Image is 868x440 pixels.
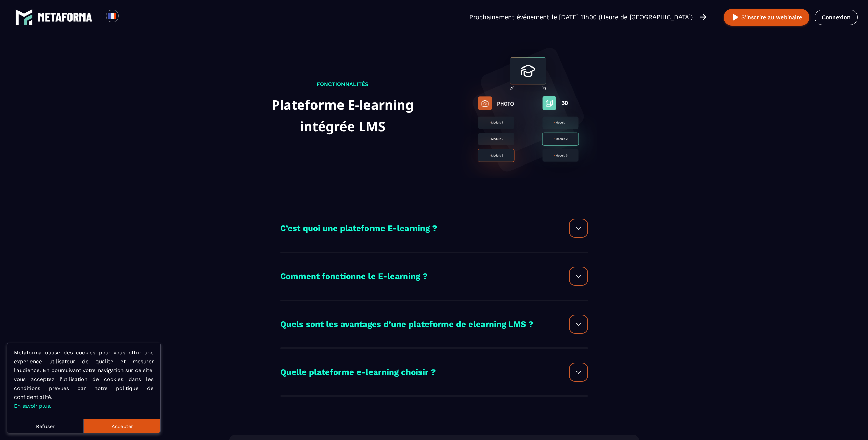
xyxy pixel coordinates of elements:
[280,366,436,379] h2: Quelle plateforme e-learning choisir ?
[7,419,84,433] button: Refuser
[815,10,858,25] a: Connexion
[574,224,583,232] img: arrow
[272,80,414,89] p: FONCTIONNALITÉS
[272,94,414,137] h1: Plateforme E-learning intégrée LMS
[108,12,117,20] img: fr
[15,9,33,26] img: logo
[724,9,809,26] button: S’inscrire au webinaire
[280,318,533,331] h2: Quels sont les avantages d’une plateforme de elearning LMS ?
[731,13,740,22] img: play
[84,419,160,433] button: Accepter
[280,222,437,235] h2: C’est quoi une plateforme E-learning ?
[574,368,583,376] img: arrow
[574,320,583,328] img: arrow
[14,403,51,409] a: En savoir plus.
[119,10,135,25] div: Search for option
[280,270,428,283] h2: Comment fonctionne le E-learning ?
[38,13,92,22] img: logo
[14,348,154,411] p: Metaforma utilise des cookies pour vous offrir une expérience utilisateur de qualité et mesurer l...
[700,13,707,21] img: arrow-right
[125,13,130,21] input: Search for option
[574,272,583,280] img: arrow
[460,41,597,178] img: elearning-background
[469,12,693,22] p: Prochainement événement le [DATE] 11h00 (Heure de [GEOGRAPHIC_DATA])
